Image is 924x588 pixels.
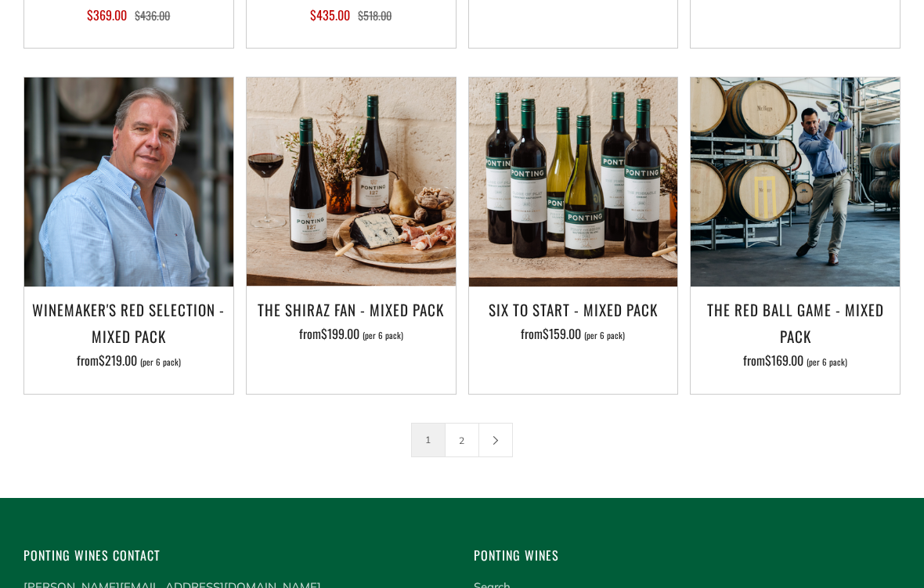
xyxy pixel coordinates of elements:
span: (per 6 pack) [584,331,625,340]
h4: Ponting Wines [474,545,901,566]
span: (per 6 pack) [807,358,847,366]
span: $518.00 [358,7,392,23]
span: $169.00 [765,351,803,370]
span: $159.00 [543,324,581,343]
span: from [77,351,181,370]
span: from [743,351,847,370]
span: from [521,324,625,343]
span: $219.00 [99,351,137,370]
h3: The Shiraz Fan - Mixed Pack [254,296,448,323]
span: 1 [411,423,446,457]
span: $435.00 [310,5,350,24]
span: from [299,324,403,343]
a: The Red Ball Game - Mixed Pack from$169.00 (per 6 pack) [691,296,900,374]
h3: Winemaker's Red Selection - Mixed Pack [32,296,226,349]
span: $369.00 [87,5,127,24]
span: (per 6 pack) [140,358,181,366]
h3: Six To Start - Mixed Pack [477,296,670,323]
span: (per 6 pack) [363,331,403,340]
a: Six To Start - Mixed Pack from$159.00 (per 6 pack) [469,296,678,374]
a: The Shiraz Fan - Mixed Pack from$199.00 (per 6 pack) [247,296,456,374]
span: $199.00 [321,324,359,343]
h3: The Red Ball Game - Mixed Pack [698,296,892,349]
a: Winemaker's Red Selection - Mixed Pack from$219.00 (per 6 pack) [24,296,233,374]
span: $436.00 [135,7,170,23]
a: 2 [446,424,478,456]
h4: Ponting Wines Contact [23,545,450,566]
